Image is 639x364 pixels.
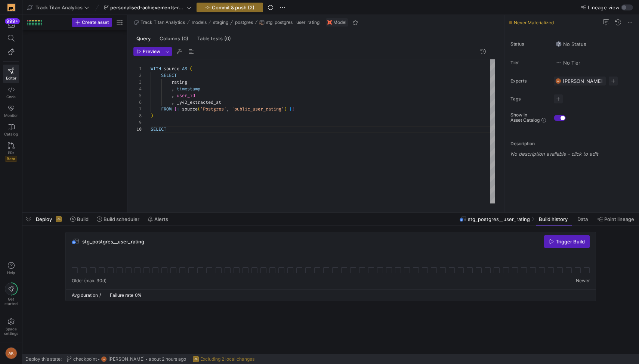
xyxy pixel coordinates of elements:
span: Alerts [154,216,168,222]
span: Query [136,36,151,41]
span: ( [190,66,192,72]
span: Beta [5,156,17,162]
button: staging [211,18,230,27]
button: Alerts [144,213,172,225]
div: 4 [133,85,142,92]
span: Experts [510,78,548,84]
div: 3 [133,79,142,85]
button: Build [67,213,92,225]
span: Lineage view [588,4,620,10]
div: 9 [133,119,142,126]
span: Never Materialized [514,20,554,25]
span: personalised-achievements-revamp [110,4,185,10]
span: { [177,106,179,112]
div: 5 [133,92,142,99]
span: Show in Asset Catalog [510,112,540,123]
span: SELECT [151,126,166,132]
a: Monitor [3,102,19,121]
span: 'Postgres' [200,106,226,112]
div: 2 [133,72,142,79]
button: Help [3,259,19,278]
div: 1 [133,65,142,72]
span: Catalog [4,132,18,136]
span: [PERSON_NAME] [108,357,145,362]
button: stg_postgres__user_rating [257,18,321,27]
span: } [292,106,294,112]
span: , [172,86,174,92]
button: AK [3,345,19,361]
span: Tags [510,96,548,102]
div: AK [101,356,107,362]
span: Deploy this state: [25,357,62,362]
span: PRs [8,150,14,155]
button: Build history [535,213,572,225]
span: , [172,93,174,99]
p: No description available - click to edit [510,151,636,157]
button: Track Titan Analytics [132,18,187,27]
button: Commit & push (2) [197,3,263,12]
button: models [190,18,209,27]
span: Newer [576,278,590,283]
span: checkpoint [73,357,97,362]
span: ( [198,106,200,112]
button: checkpointAK[PERSON_NAME]about 2 hours ago [65,354,188,364]
span: timestamp [177,86,200,92]
button: Point lineage [594,213,638,225]
span: { [174,106,177,112]
span: Create asset [82,20,109,25]
span: Failure rate [110,292,133,298]
button: Preview [133,47,163,56]
span: Editor [6,76,16,80]
span: Space settings [4,327,18,336]
img: https://storage.googleapis.com/y42-prod-data-exchange/images/4FGlnMhCNn9FsUVOuDzedKBoGBDO04HwCK1Z... [7,4,15,11]
span: (0) [224,36,231,41]
button: Track Titan Analytics [25,3,91,12]
span: Excluding 2 local changes [200,357,254,362]
span: Avg duration [72,292,98,298]
span: Track Titan Analytics [35,4,83,10]
span: stg_postgres__user_rating [82,239,144,245]
span: _y42_extracted_at [177,99,221,105]
img: undefined [327,20,332,25]
span: Get started [4,297,18,306]
button: Create asset [72,18,112,27]
a: PRsBeta [3,139,19,165]
button: Trigger Build [544,235,590,248]
span: Preview [143,49,160,54]
span: No Tier [556,60,580,66]
img: No status [556,41,562,47]
button: Getstarted [3,280,19,309]
span: source [164,66,179,72]
span: Commit & push (2) [212,4,254,10]
span: [PERSON_NAME] [563,78,603,84]
span: ) [284,106,287,112]
span: , [226,106,229,112]
span: Older (max. 30d) [72,278,106,283]
span: FROM [161,106,172,112]
span: , [172,99,174,105]
span: Deploy [36,216,52,222]
span: Columns [160,36,188,41]
span: Code [6,94,16,99]
span: user_id [177,93,195,99]
p: Description [510,141,636,146]
button: Build scheduler [93,213,143,225]
a: Code [3,83,19,102]
span: postgres [235,20,253,25]
a: https://storage.googleapis.com/y42-prod-data-exchange/images/4FGlnMhCNn9FsUVOuDzedKBoGBDO04HwCK1Z... [3,1,19,14]
span: Build scheduler [104,216,139,222]
div: AK [5,347,17,359]
span: Track Titan Analytics [141,20,185,25]
span: Monitor [4,113,18,118]
span: Point lineage [604,216,634,222]
span: 'public_user_rating' [232,106,284,112]
span: 0% [135,292,142,298]
span: Table tests [197,36,231,41]
button: personalised-achievements-revamp [102,3,194,12]
div: 6 [133,99,142,106]
div: 10 [133,126,142,133]
span: Build [77,216,89,222]
span: stg_postgres__user_rating [468,216,530,222]
span: No Status [556,41,586,47]
span: rating [172,79,187,85]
